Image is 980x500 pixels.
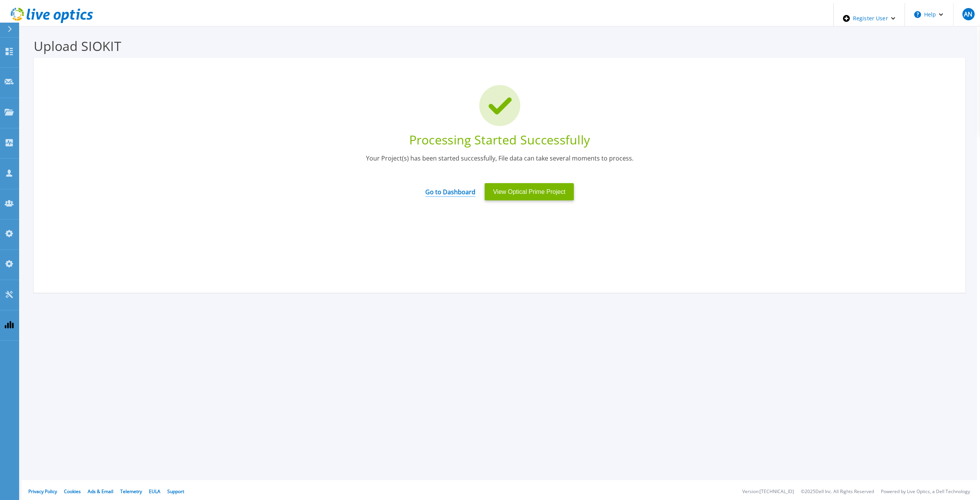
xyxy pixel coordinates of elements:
[45,132,954,148] div: Processing Started Successfully
[88,488,113,495] a: Ads & Email
[485,183,574,200] button: View Optical Prime Project
[964,11,972,17] span: AN
[28,488,57,495] a: Privacy Policy
[120,488,142,495] a: Telemetry
[905,3,953,26] button: Help
[167,488,184,495] a: Support
[34,37,965,55] h3: Upload SIOKIT
[881,489,970,494] li: Powered by Live Optics, a Dell Technology
[64,488,81,495] a: Cookies
[742,489,794,494] li: Version: [TECHNICAL_ID]
[425,182,475,197] a: Go to Dashboard
[149,488,160,495] a: EULA
[801,489,874,494] li: © 2025 Dell Inc. All Rights Reserved
[45,154,954,173] div: Your Project(s) has been started successfully, File data can take several moments to process.
[834,3,905,34] div: Register User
